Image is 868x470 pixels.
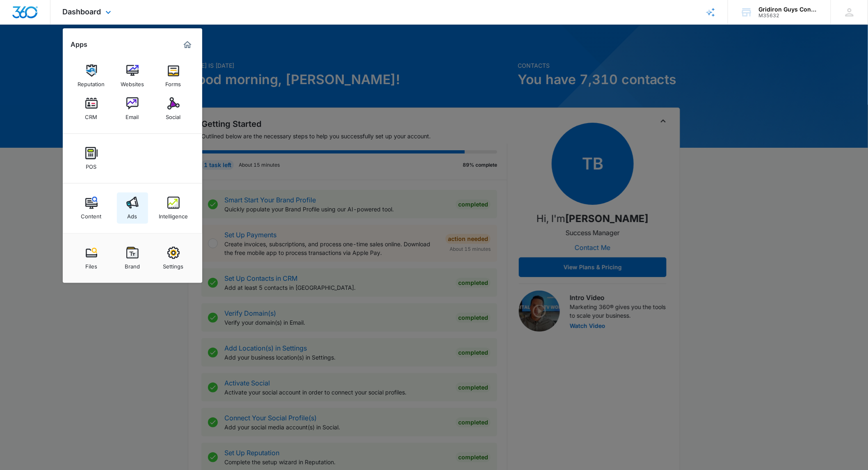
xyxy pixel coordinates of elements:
a: Websites [117,60,148,92]
div: Social [166,110,181,120]
a: Marketing 360® Dashboard [181,38,194,51]
span: Dashboard [63,7,101,16]
div: account name [759,6,819,13]
a: Forms [158,60,189,92]
div: Intelligence [159,209,188,220]
div: Reputation [78,77,105,87]
div: POS [86,159,97,170]
div: Ads [128,209,137,220]
div: Forms [166,77,181,87]
a: Files [76,243,107,274]
div: Settings [163,259,184,270]
a: Intelligence [158,193,189,224]
a: CRM [76,93,107,124]
a: Settings [158,243,189,274]
h2: Apps [71,41,88,48]
a: Social [158,93,189,124]
div: account id [759,13,819,18]
a: Email [117,93,148,124]
div: Email [126,110,139,120]
a: POS [76,143,107,174]
div: Websites [121,77,144,87]
a: Brand [117,243,148,274]
a: Reputation [76,60,107,92]
div: CRM [85,110,98,120]
div: Files [85,259,97,270]
a: Content [76,193,107,224]
div: Content [81,209,102,220]
a: Ads [117,193,148,224]
div: Brand [125,259,140,270]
